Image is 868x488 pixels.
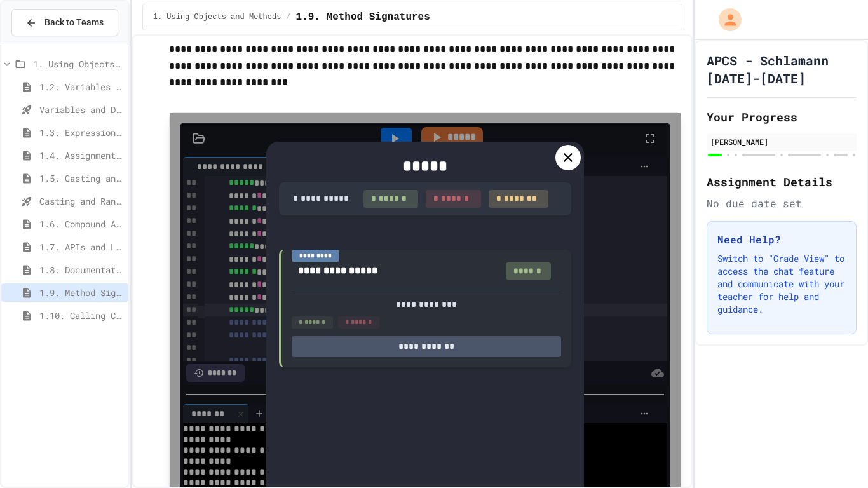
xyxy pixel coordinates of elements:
span: Casting and Ranges of variables - Quiz [39,194,123,208]
span: 1. Using Objects and Methods [33,57,123,71]
span: 1.2. Variables and Data Types [39,80,123,93]
span: 1.9. Method Signatures [39,286,123,299]
span: Back to Teams [44,16,104,29]
span: 1.8. Documentation with Comments and Preconditions [39,263,123,276]
span: 1.3. Expressions and Output [New] [39,126,123,139]
button: Back to Teams [11,9,118,36]
h2: Your Progress [707,108,857,126]
span: 1.6. Compound Assignment Operators [39,217,123,231]
div: My Account [705,5,745,34]
div: No due date set [707,196,857,211]
h1: APCS - Schlamann [DATE]-[DATE] [707,51,857,87]
span: 1.4. Assignment and Input [39,149,123,162]
p: Switch to "Grade View" to access the chat feature and communicate with your teacher for help and ... [717,252,846,316]
div: [PERSON_NAME] [710,136,853,147]
h3: Need Help? [717,232,846,247]
span: 1. Using Objects and Methods [153,12,281,22]
span: 1.9. Method Signatures [296,10,430,25]
span: 1.7. APIs and Libraries [39,240,123,254]
span: Variables and Data Types - Quiz [39,103,123,116]
span: 1.10. Calling Class Methods [39,309,123,322]
span: 1.5. Casting and Ranges of Values [39,172,123,185]
h2: Assignment Details [707,173,857,191]
span: / [286,12,290,22]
